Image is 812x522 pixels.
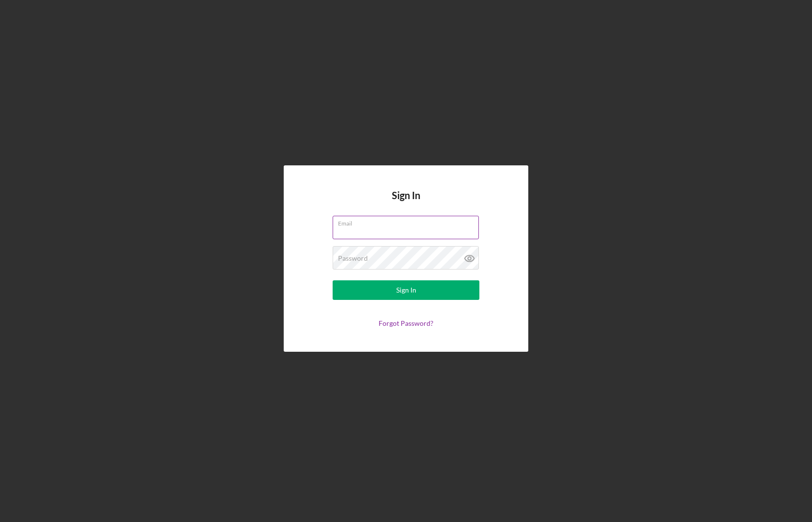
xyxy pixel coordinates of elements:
[333,280,479,300] button: Sign In
[338,254,368,262] label: Password
[392,190,420,216] h4: Sign In
[338,216,479,227] label: Email
[396,280,416,300] div: Sign In
[379,319,433,327] a: Forgot Password?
